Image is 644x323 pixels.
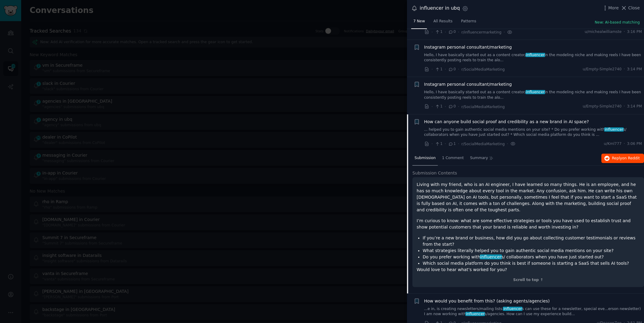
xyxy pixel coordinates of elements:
[621,5,640,11] button: Close
[417,267,640,273] p: Would love to hear what’s worked for you?
[442,155,464,161] span: 1 Comment
[445,66,446,72] span: ·
[435,104,442,109] span: 1
[417,181,640,213] p: Living with my friend, who is an AI engineer, I have learned so many things. He is an employee, a...
[445,29,446,35] span: ·
[435,67,442,72] span: 1
[628,5,640,11] span: Close
[424,44,512,50] a: Instagram personal consultant/marketing
[465,312,485,316] span: influencer
[627,104,642,109] span: 3:14 PM
[507,141,508,147] span: ·
[583,67,622,72] span: u/Empty-Simple2740
[445,141,446,147] span: ·
[448,104,456,109] span: 0
[461,67,505,72] span: r/SocialMediaMarketing
[458,66,459,72] span: ·
[423,248,640,254] li: What strategies literally helped you to gain authentic social media mentions on your site?
[604,141,622,147] span: u/Kml777
[458,141,459,147] span: ·
[480,254,502,259] span: influencer
[458,29,459,35] span: ·
[627,141,642,147] span: 3:06 PM
[525,53,545,57] span: influencer
[431,104,433,110] span: ·
[435,141,442,147] span: 1
[424,119,589,125] a: How can anyone build social proof and credibility as a new brand in AI space?
[461,19,476,24] span: Patterns
[624,104,625,109] span: ·
[461,142,505,146] span: r/SocialMediaMarketing
[608,5,619,11] span: More
[424,127,642,138] a: ... helped you to gain authentic social media mentions on your site? * Do you prefer working with...
[627,67,642,72] span: 3:14 PM
[424,306,642,317] a: ...e in, is creating newsletters/mailing lists.influencers can use these for a newsletter, specia...
[423,235,640,248] li: If you’re a new brand or business, how did you go about collecting customer testimonials or revie...
[413,19,425,24] span: 7 New
[612,156,640,161] span: Reply
[417,277,640,283] div: Scroll to top ↑
[411,17,427,29] a: 7 New
[424,81,512,88] a: Instagram personal consultant/marketing
[423,260,640,267] li: Which social media platform do you think is best if someone is starting a SaaS that sells AI tools?
[461,30,502,34] span: r/influencermarketing
[424,90,642,100] a: Hello, I have basically started out as a content creator/influencerin the modeling niche and maki...
[458,104,459,110] span: ·
[448,141,456,147] span: 1
[433,19,452,24] span: All Results
[431,29,433,35] span: ·
[445,104,446,110] span: ·
[583,104,622,109] span: u/Empty-Simple2740
[424,298,550,304] a: How would you benefit from this? (asking agents/agencies)
[525,90,545,94] span: influencer
[448,29,456,35] span: 0
[420,5,460,12] div: influencer in ubq
[431,17,454,29] a: All Results
[417,218,640,230] p: I’m curious to know: what are some effective strategies or tools you have used to establish trust...
[459,17,478,29] a: Patterns
[503,307,522,311] span: influencer
[415,155,436,161] span: Submission
[470,155,488,161] span: Summary
[602,5,619,11] button: More
[585,29,622,35] span: u/michealwilliamste
[624,141,625,147] span: ·
[604,127,624,132] span: influencer
[461,105,505,109] span: r/SocialMediaMarketing
[622,156,640,160] span: on Reddit
[624,29,625,35] span: ·
[412,170,457,176] span: Submission Contents
[627,29,642,35] span: 3:16 PM
[624,67,625,72] span: ·
[601,154,644,163] button: Replyon Reddit
[423,254,640,260] li: Do you prefer working with s/ collaborators when you have just started out?
[431,66,433,72] span: ·
[435,29,442,35] span: 1
[448,67,456,72] span: 0
[431,141,433,147] span: ·
[595,20,640,25] button: New: AI-based matching
[504,29,505,35] span: ·
[424,53,642,63] a: Hello, I have basically started out as a content creator/influencerin the modeling niche and maki...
